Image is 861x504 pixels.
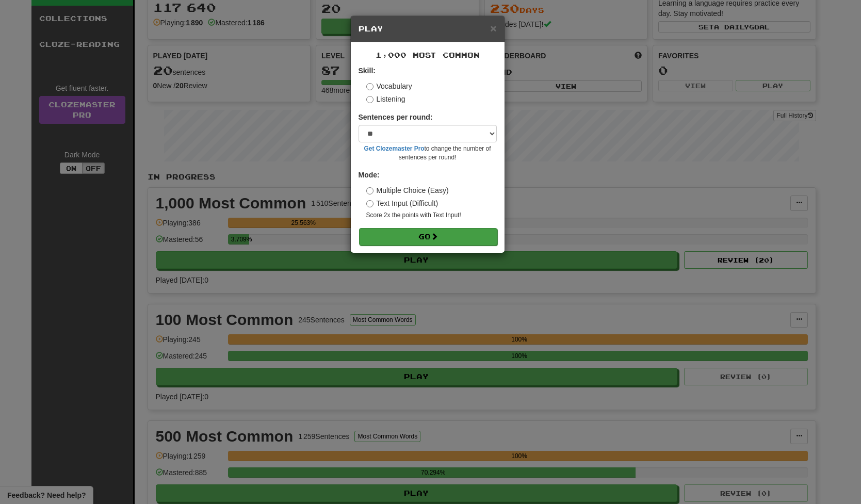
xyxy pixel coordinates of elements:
[490,22,496,34] span: ×
[366,94,405,104] label: Listening
[366,185,449,196] label: Multiple Choice (Easy)
[366,211,497,220] small: Score 2x the points with Text Input !
[359,228,497,246] button: Go
[366,83,373,90] input: Vocabulary
[364,145,425,152] a: Get Clozemaster Pro
[366,81,412,91] label: Vocabulary
[359,67,376,75] strong: Skill:
[490,23,496,34] button: Close
[366,96,373,103] input: Listening
[366,187,373,194] input: Multiple Choice (Easy)
[359,24,497,34] h5: Play
[366,200,373,207] input: Text Input (Difficult)
[376,51,480,59] span: 1,000 Most Common
[359,144,497,162] small: to change the number of sentences per round!
[359,171,380,179] strong: Mode:
[359,112,433,122] label: Sentences per round:
[366,198,438,208] label: Text Input (Difficult)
